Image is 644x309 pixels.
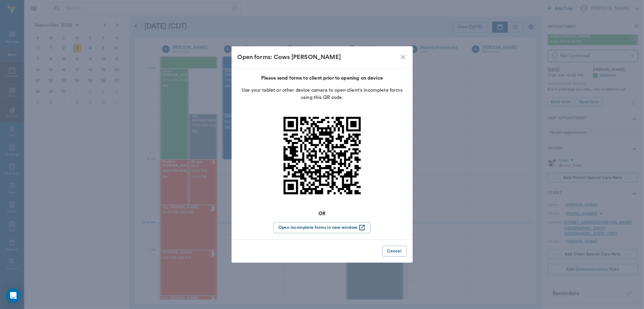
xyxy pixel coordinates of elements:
[274,222,370,233] button: Open incomplete forms in new window
[238,87,407,101] p: Use your tablet or other device camera to open client's incomplete forms using this QR code.
[399,54,407,61] button: close
[6,288,21,303] div: Open Intercom Messenger
[238,210,407,217] p: OR
[238,52,399,62] div: Open forms: Cows [PERSON_NAME]
[382,246,406,257] button: Cancel
[261,74,383,82] p: Please send forms to client prior to opening on device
